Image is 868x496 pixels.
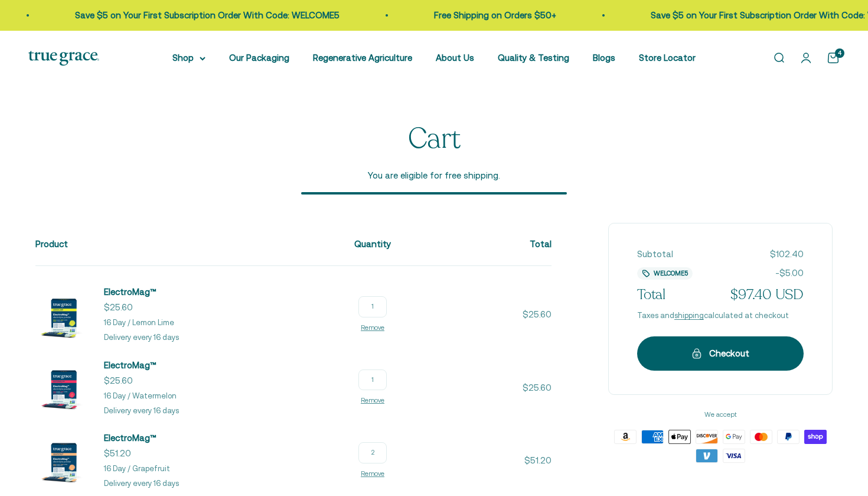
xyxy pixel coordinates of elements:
[770,247,804,261] span: $102.40
[104,446,131,461] sale-price: $51.20
[637,247,673,261] span: Subtotal
[639,53,696,63] a: Store Locator
[104,285,156,299] a: ElectroMag™
[593,53,615,63] a: Blogs
[35,432,92,489] img: ElectroMag™
[498,53,569,63] a: Quality & Testing
[104,360,156,370] span: ElectroMag™
[730,285,804,305] span: $97.40 USD
[104,332,179,344] p: Delivery every 16 days
[436,53,474,63] a: About Us
[775,266,804,280] span: -$5.00
[104,300,133,315] sale-price: $25.60
[361,397,384,404] a: Remove
[301,168,567,183] span: You are eligible for free shipping.
[104,433,156,443] span: ElectroMag™
[35,223,345,266] th: Product
[358,296,387,317] input: Change quantity
[674,311,704,320] a: shipping
[35,359,92,416] img: ElectroMag™
[104,317,174,329] p: 16 Day / Lemon Lime
[400,266,552,358] td: $25.60
[637,336,804,371] button: Checkout
[313,53,412,63] a: Regenerative Agriculture
[400,358,552,432] td: $25.60
[229,53,289,63] a: Our Packaging
[400,223,552,266] th: Total
[65,8,329,22] p: Save $5 on Your First Subscription Order With Code: WELCOME5
[424,10,546,20] a: Free Shipping on Orders $50+
[835,48,844,58] cart-count: 4
[104,390,177,403] p: 16 Day / Watermelon
[637,267,693,280] div: WELCOME5
[35,286,92,343] img: ElectroMag™
[104,431,156,445] a: ElectroMag™
[104,405,179,417] p: Delivery every 16 days
[358,442,387,463] input: Change quantity
[361,470,384,477] a: Remove
[104,374,133,388] sale-price: $25.60
[608,409,833,420] span: We accept
[637,310,804,322] span: Taxes and calculated at checkout
[172,51,205,65] summary: Shop
[104,463,170,475] p: 16 Day / Grapefruit
[361,324,384,331] a: Remove
[104,358,156,372] a: ElectroMag™
[345,223,400,266] th: Quantity
[408,124,460,155] h1: Cart
[104,287,156,297] span: ElectroMag™
[358,369,387,391] input: Change quantity
[661,346,780,361] div: Checkout
[104,478,179,490] p: Delivery every 16 days
[637,285,665,305] span: Total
